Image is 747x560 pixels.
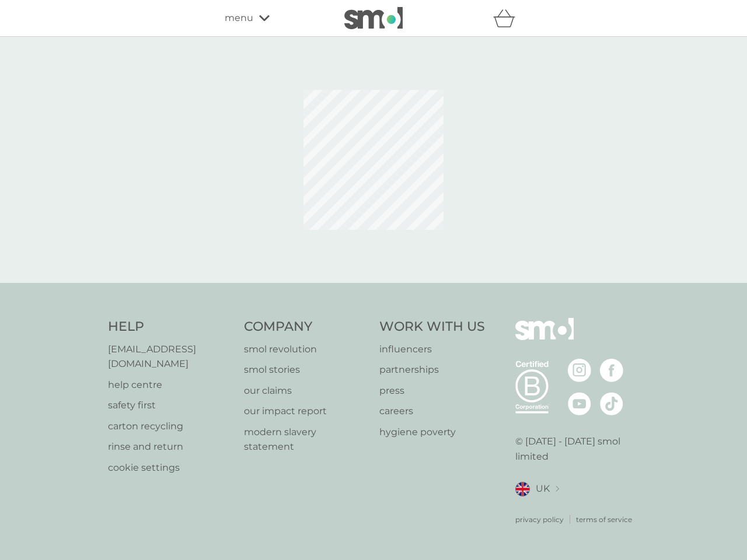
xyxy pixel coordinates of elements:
span: UK [536,481,550,496]
a: [EMAIL_ADDRESS][DOMAIN_NAME] [108,342,232,372]
a: modern slavery statement [244,425,368,454]
h4: Work With Us [379,318,485,336]
p: © [DATE] - [DATE] smol limited [515,434,640,464]
a: help centre [108,377,232,393]
a: privacy policy [515,514,564,525]
a: our impact report [244,404,368,419]
img: smol [515,318,574,358]
img: visit the smol Facebook page [600,359,623,382]
img: visit the smol Youtube page [568,392,591,415]
div: basket [493,6,522,30]
a: terms of service [576,514,632,525]
h4: Help [108,318,232,336]
img: visit the smol Tiktok page [600,392,623,415]
a: hygiene poverty [379,425,485,440]
a: carton recycling [108,419,232,434]
a: rinse and return [108,439,232,454]
a: our claims [244,383,368,398]
a: smol stories [244,362,368,377]
a: safety first [108,398,232,413]
img: select a new location [556,486,559,492]
span: menu [225,10,253,26]
img: UK flag [515,482,530,496]
img: smol [344,7,403,29]
a: careers [379,404,485,419]
a: influencers [379,342,485,357]
a: partnerships [379,362,485,377]
img: visit the smol Instagram page [568,359,591,382]
a: press [379,383,485,398]
a: cookie settings [108,460,232,475]
h4: Company [244,318,368,336]
a: smol revolution [244,342,368,357]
